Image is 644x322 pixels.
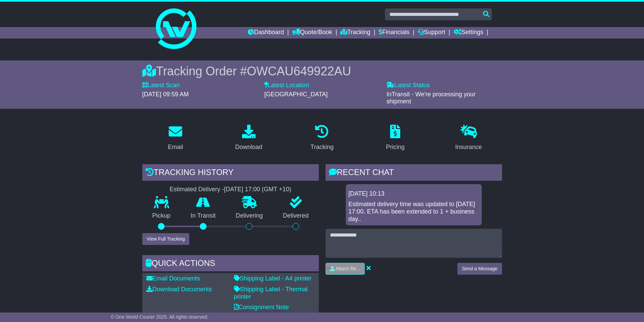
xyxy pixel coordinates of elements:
[235,143,262,152] div: Download
[292,27,332,39] a: Quote/Book
[142,164,319,182] div: Tracking history
[146,275,200,282] a: Email Documents
[306,122,338,154] a: Tracking
[247,64,351,78] span: OWCAU649922AU
[382,122,409,154] a: Pricing
[234,286,308,300] a: Shipping Label - Thermal printer
[264,91,328,98] span: [GEOGRAPHIC_DATA]
[386,91,476,105] span: InTransit - We're processing your shipment
[349,201,479,223] div: Estimated delivery time was updated to [DATE] 17:00. ETA has been extended to 1 + business day..
[111,314,209,320] span: © One World Courier 2025. All rights reserved.
[224,186,291,193] div: [DATE] 17:00 (GMT +10)
[451,122,486,154] a: Insurance
[264,82,309,89] label: Latest Location
[142,186,319,193] div: Estimated Delivery -
[142,255,319,273] div: Quick Actions
[142,233,189,245] button: View Full Tracking
[386,143,405,152] div: Pricing
[349,190,479,198] div: [DATE] 10:13
[142,82,180,89] label: Latest Scan
[457,263,502,275] button: Send a Message
[234,275,312,282] a: Shipping Label - A4 printer
[163,122,187,154] a: Email
[386,82,430,89] label: Latest Status
[379,27,409,39] a: Financials
[454,27,483,39] a: Settings
[142,212,181,220] p: Pickup
[142,91,189,98] span: [DATE] 09:59 AM
[418,27,445,39] a: Support
[181,212,226,220] p: In Transit
[234,304,289,311] a: Consignment Note
[226,212,273,220] p: Delivering
[455,143,482,152] div: Insurance
[248,27,284,39] a: Dashboard
[142,64,502,78] div: Tracking Order #
[273,212,319,220] p: Delivered
[168,143,183,152] div: Email
[146,286,212,293] a: Download Documents
[326,164,502,182] div: RECENT CHAT
[340,27,370,39] a: Tracking
[310,143,333,152] div: Tracking
[231,122,267,154] a: Download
